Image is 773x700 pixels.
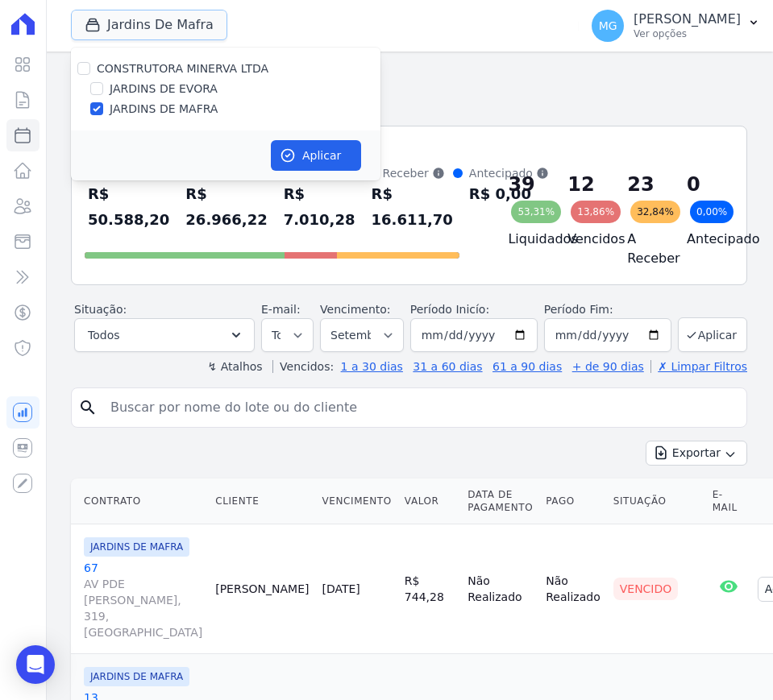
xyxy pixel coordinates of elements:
[207,360,262,373] label: ↯ Atalhos
[469,181,549,207] div: R$ 0,00
[271,140,361,171] button: Aplicar
[492,360,562,373] a: 61 a 90 dias
[84,667,189,686] span: JARDINS DE MAFRA
[572,360,644,373] a: + de 90 dias
[461,478,539,524] th: Data de Pagamento
[398,478,461,524] th: Valor
[320,303,390,316] label: Vencimento:
[74,318,255,352] button: Todos
[372,165,453,181] div: A Receber
[599,20,617,31] span: MG
[74,303,127,316] label: Situação:
[398,524,461,654] td: R$ 744,28
[539,524,606,654] td: Não Realizado
[687,172,721,197] div: 0
[646,441,747,466] button: Exportar
[88,325,119,345] span: Todos
[261,303,301,316] label: E-mail:
[571,201,621,223] div: 13,86%
[16,645,55,684] div: Open Intercom Messenger
[372,181,453,233] div: R$ 16.611,70
[627,172,661,197] div: 23
[567,172,601,197] div: 12
[627,230,661,268] h4: A Receber
[634,27,741,40] p: Ver opções
[209,478,315,524] th: Cliente
[413,360,482,373] a: 31 a 60 dias
[567,230,601,249] h4: Vencidos
[185,181,267,233] div: R$ 26.966,22
[322,582,359,595] a: [DATE]
[508,172,542,197] div: 39
[461,524,539,654] td: Não Realizado
[71,64,747,93] h2: Parcelas
[110,101,218,118] label: JARDINS DE MAFRA
[634,11,741,27] p: [PERSON_NAME]
[110,81,218,97] label: JARDINS DE EVORA
[469,165,549,181] div: Antecipado
[678,317,747,352] button: Aplicar
[84,576,202,640] span: AV PDE [PERSON_NAME], 319, [GEOGRAPHIC_DATA]
[272,360,334,373] label: Vencidos:
[71,10,227,40] button: Jardins De Mafra
[539,478,606,524] th: Pago
[88,181,169,233] div: R$ 50.588,20
[78,398,98,417] i: search
[284,181,355,233] div: R$ 7.010,28
[410,303,489,316] label: Período Inicío:
[315,478,397,524] th: Vencimento
[209,524,315,654] td: [PERSON_NAME]
[97,62,268,75] label: CONSTRUTORA MINERVA LTDA
[650,360,747,373] a: ✗ Limpar Filtros
[690,201,734,223] div: 0,00%
[101,391,740,424] input: Buscar por nome do lote ou do cliente
[687,230,721,249] h4: Antecipado
[613,578,679,600] div: Vencido
[71,478,209,524] th: Contrato
[84,560,202,640] a: 67AV PDE [PERSON_NAME], 319, [GEOGRAPHIC_DATA]
[341,360,403,373] a: 1 a 30 dias
[579,3,773,48] button: MG [PERSON_NAME] Ver opções
[511,201,561,223] div: 53,31%
[607,478,706,524] th: Situação
[544,301,671,318] label: Período Fim:
[706,478,751,524] th: E-mail
[630,201,680,223] div: 32,84%
[84,537,189,557] span: JARDINS DE MAFRA
[508,230,542,249] h4: Liquidados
